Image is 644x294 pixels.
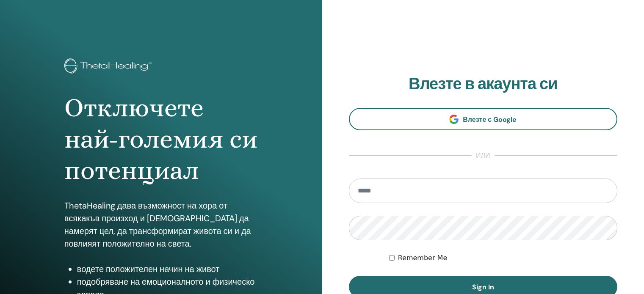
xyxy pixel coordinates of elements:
[64,92,258,187] h1: Отключете най-големия си потенциал
[463,115,517,124] span: Влезте с Google
[389,253,617,263] div: Keep me authenticated indefinitely or until I manually logout
[77,263,258,275] li: водете положителен начин на живот
[349,108,618,130] a: Влезте с Google
[398,253,448,263] label: Remember Me
[472,151,495,161] span: или
[349,74,618,94] h2: Влезте в акаунта си
[64,199,258,250] p: ThetaHealing дава възможност на хора от всякакъв произход и [DEMOGRAPHIC_DATA] да намерят цел, да...
[472,283,494,291] span: Sign In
